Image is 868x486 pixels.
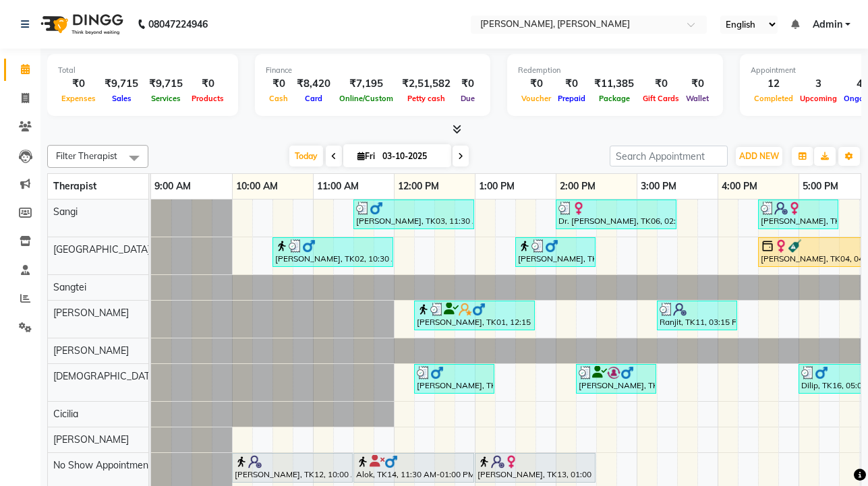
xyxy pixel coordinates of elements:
[53,206,78,218] span: Sangi
[144,76,188,92] div: ₹9,715
[53,180,96,192] span: Therapist
[148,5,208,43] b: 08047224946
[58,65,227,76] div: Total
[266,94,291,103] span: Cash
[355,455,473,481] div: Alok, TK14, 11:30 AM-01:00 PM, Swedish Therapy (90)
[188,94,227,103] span: Products
[456,76,480,92] div: ₹0
[109,94,135,103] span: Sales
[336,76,397,92] div: ₹7,195
[639,76,683,92] div: ₹0
[53,408,78,420] span: Cicilia
[799,177,842,196] a: 5:00 PM
[378,146,446,166] input: 2025-10-03
[34,5,127,43] img: logo
[751,94,797,103] span: Completed
[658,303,736,328] div: Ranjit, TK11, 03:15 PM-04:15 PM, Aroma Therapy(60)
[739,151,779,161] span: ADD NEW
[314,177,362,196] a: 11:00 AM
[683,94,712,103] span: Wallet
[58,94,99,103] span: Expenses
[637,177,680,196] a: 3:00 PM
[266,65,480,76] div: Finance
[476,455,594,481] div: [PERSON_NAME], TK13, 01:00 PM-02:30 PM, Swedish Therapy (90)
[589,76,639,92] div: ₹11,385
[610,146,728,166] input: Search Appointment
[556,177,599,196] a: 2:00 PM
[99,76,144,92] div: ₹9,715
[233,177,281,196] a: 10:00 AM
[797,76,840,92] div: 3
[291,76,336,92] div: ₹8,420
[457,94,478,103] span: Due
[718,177,761,196] a: 4:00 PM
[53,459,152,471] span: No Show Appointment
[639,94,683,103] span: Gift Cards
[53,281,86,293] span: Sangtei
[518,94,554,103] span: Voucher
[797,94,840,103] span: Upcoming
[554,76,589,92] div: ₹0
[475,177,518,196] a: 1:00 PM
[233,455,351,481] div: [PERSON_NAME], TK12, 10:00 AM-11:30 AM, Deep Tissue Therapy (90)
[683,76,712,92] div: ₹0
[188,76,227,92] div: ₹0
[518,65,712,76] div: Redemption
[58,76,99,92] div: ₹0
[336,94,397,103] span: Online/Custom
[517,239,594,265] div: [PERSON_NAME], TK09, 01:30 PM-02:30 PM, Balinese Therapy (60)
[415,303,533,328] div: [PERSON_NAME], TK01, 12:15 PM-01:45 PM, Balinese Therapy (90)
[53,307,129,319] span: [PERSON_NAME]
[53,243,150,255] span: [GEOGRAPHIC_DATA]
[301,94,326,103] span: Card
[736,147,782,166] button: ADD NEW
[354,151,378,161] span: Fri
[151,177,194,196] a: 9:00 AM
[404,94,449,103] span: Petty cash
[577,366,655,392] div: [PERSON_NAME], TK07, 02:15 PM-03:15 PM, Balinese Therapy (60)
[557,202,675,227] div: Dr. [PERSON_NAME], TK06, 02:00 PM-03:30 PM, Aroma Therapy (90)
[395,177,442,196] a: 12:00 PM
[751,76,797,92] div: 12
[759,202,837,227] div: [PERSON_NAME], TK10, 04:30 PM-05:30 PM, Aroma Therapy(60)
[518,76,554,92] div: ₹0
[554,94,589,103] span: Prepaid
[355,202,473,227] div: [PERSON_NAME], TK03, 11:30 AM-01:00 PM, Balinese Therapy (90)
[53,344,129,357] span: [PERSON_NAME]
[289,146,323,166] span: Today
[596,94,633,103] span: Package
[56,150,117,161] span: Filter Therapist
[53,370,158,382] span: [DEMOGRAPHIC_DATA]
[813,18,842,32] span: Admin
[397,76,456,92] div: ₹2,51,582
[266,76,291,92] div: ₹0
[274,239,392,265] div: [PERSON_NAME], TK02, 10:30 AM-12:00 PM, Deep Tissue Therapy (90)
[148,94,184,103] span: Services
[53,433,129,446] span: [PERSON_NAME]
[415,366,493,392] div: [PERSON_NAME], TK08, 12:15 PM-01:15 PM, Deep Tissue Therapy (60 Mins)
